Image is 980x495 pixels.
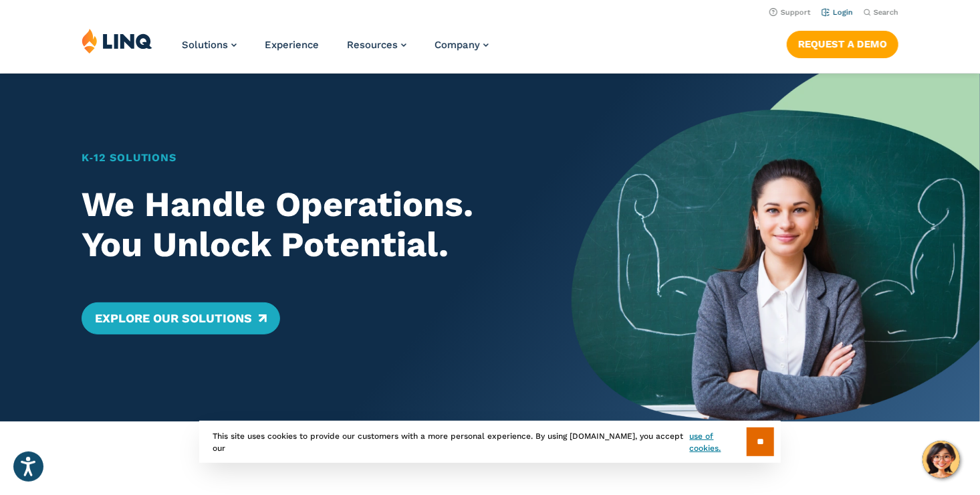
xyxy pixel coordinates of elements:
[199,421,781,463] div: This site uses cookies to provide our customers with a more personal experience. By using [DOMAIN...
[182,28,489,72] nav: Primary Navigation
[347,39,406,51] a: Resources
[690,430,747,454] a: use of cookies.
[82,185,531,265] h2: We Handle Operations. You Unlock Potential.
[265,39,319,51] a: Experience
[347,39,398,51] span: Resources
[182,39,237,51] a: Solutions
[923,441,960,478] button: Hello, have a question? Let’s chat.
[435,39,489,51] a: Company
[182,39,228,51] span: Solutions
[82,150,531,166] h1: K‑12 Solutions
[435,39,480,51] span: Company
[864,7,898,17] button: Open Search Bar
[787,31,898,58] a: Request a Demo
[82,28,152,54] img: LINQ | K‑12 Software
[874,8,898,17] span: Search
[787,28,898,58] nav: Button Navigation
[82,302,280,334] a: Explore Our Solutions
[822,8,853,17] a: Login
[769,8,811,17] a: Support
[572,74,980,421] img: Home Banner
